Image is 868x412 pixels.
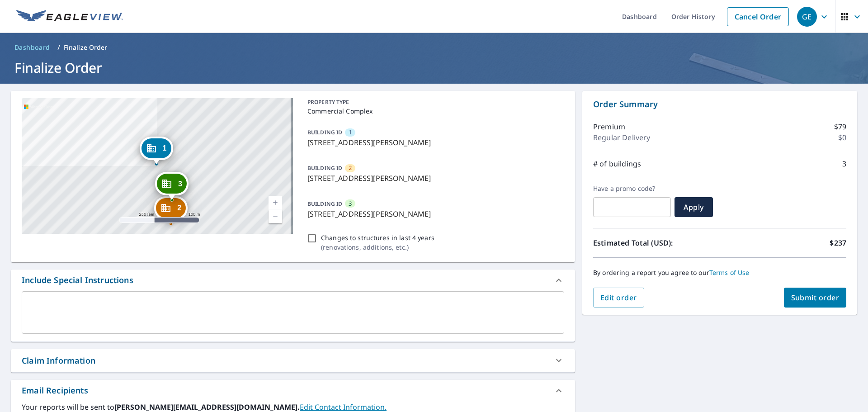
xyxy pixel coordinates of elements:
[139,137,173,165] div: Dropped pin, building 1, Commercial property, 5920 Vermillion St Fort Worth, TX 76119
[11,349,575,372] div: Claim Information
[834,121,846,132] p: $79
[307,164,342,172] p: BUILDING ID
[300,402,387,412] a: EditContactInfo
[22,274,133,286] div: Include Special Instructions
[593,237,720,248] p: Estimated Total (USD):
[11,40,54,55] a: Dashboard
[307,200,342,208] p: BUILDING ID
[675,197,713,217] button: Apply
[593,132,650,143] p: Regular Delivery
[727,7,789,26] a: Cancel Order
[593,185,671,193] label: Have a promo code?
[16,10,123,24] img: EV Logo
[784,288,847,308] button: Submit order
[349,199,352,208] span: 3
[162,145,166,152] span: 1
[307,128,342,136] p: BUILDING ID
[838,132,846,143] p: $0
[709,268,750,277] a: Terms of Use
[57,42,60,53] li: /
[307,208,561,219] p: [STREET_ADDRESS][PERSON_NAME]
[321,233,434,242] p: Changes to structures in last 4 years
[593,269,846,277] p: By ordering a report you agree to our
[307,98,561,106] p: PROPERTY TYPE
[791,293,840,303] span: Submit order
[14,43,50,52] span: Dashboard
[830,237,846,248] p: $237
[600,293,637,303] span: Edit order
[682,202,706,212] span: Apply
[177,204,181,211] span: 2
[11,40,857,55] nav: breadcrumb
[593,98,846,110] p: Order Summary
[22,384,88,397] div: Email Recipients
[307,137,561,148] p: [STREET_ADDRESS][PERSON_NAME]
[593,288,644,308] button: Edit order
[11,270,575,291] div: Include Special Instructions
[307,106,561,116] p: Commercial Complex
[321,242,434,252] p: ( renovations, additions, etc. )
[155,172,189,200] div: Dropped pin, building 3, Commercial property, 6005 Vermillion St Fort Worth, TX 76119
[593,158,641,169] p: # of buildings
[269,196,282,209] a: Current Level 17, Zoom In
[11,380,575,402] div: Email Recipients
[11,58,857,77] h1: Finalize Order
[154,196,188,224] div: Dropped pin, building 2, Commercial property, 6009 Vermillion St Fort Worth, TX 76119
[349,164,352,172] span: 2
[593,121,625,132] p: Premium
[349,128,352,137] span: 1
[797,7,817,27] div: GE
[64,43,108,52] p: Finalize Order
[178,180,182,187] span: 3
[842,158,846,169] p: 3
[114,402,300,412] b: [PERSON_NAME][EMAIL_ADDRESS][DOMAIN_NAME].
[22,355,95,367] div: Claim Information
[307,173,561,184] p: [STREET_ADDRESS][PERSON_NAME]
[269,209,282,223] a: Current Level 17, Zoom Out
